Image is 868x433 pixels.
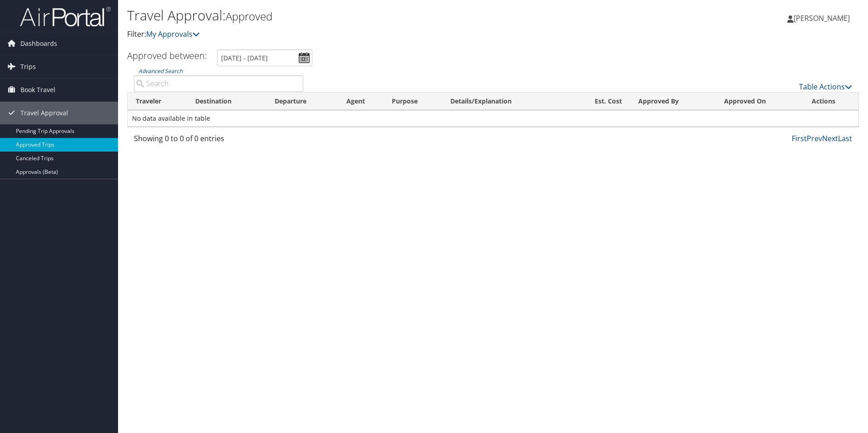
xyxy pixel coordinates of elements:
p: Filter: [127,29,615,40]
th: Details/Explanation [442,93,570,110]
th: Departure: activate to sort column ascending [266,93,338,110]
a: Last [838,133,852,143]
a: First [792,133,807,143]
small: Approved [226,9,272,24]
th: Destination: activate to sort column ascending [187,93,267,110]
h3: Approved between: [127,49,207,62]
div: Showing 0 to 0 of 0 entries [134,133,303,148]
th: Agent [338,93,384,110]
input: Advanced Search [134,75,303,92]
th: Est. Cost: activate to sort column ascending [570,93,630,110]
span: Trips [20,55,36,78]
input: [DATE] - [DATE] [217,49,312,66]
a: My Approvals [146,29,200,39]
img: airportal-logo.png [20,6,111,27]
td: No data available in table [128,110,858,127]
th: Approved By: activate to sort column ascending [630,93,715,110]
span: Book Travel [20,79,55,101]
span: [PERSON_NAME] [794,13,850,23]
a: Prev [807,133,822,143]
th: Traveler: activate to sort column ascending [128,93,187,110]
th: Approved On: activate to sort column ascending [716,93,804,110]
a: [PERSON_NAME] [787,5,859,32]
a: Next [822,133,838,143]
th: Actions [804,93,858,110]
a: Table Actions [799,82,852,92]
span: Dashboards [20,32,57,55]
a: Advanced Search [138,67,182,75]
th: Purpose [384,93,442,110]
span: Travel Approval [20,102,68,124]
h1: Travel Approval: [127,6,615,25]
